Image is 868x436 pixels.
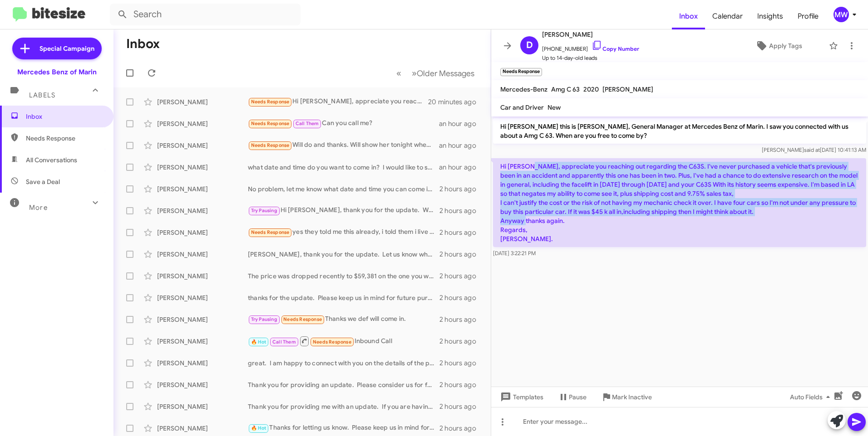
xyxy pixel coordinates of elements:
span: New [547,103,561,111]
div: Inbound Call [248,335,439,347]
div: 2 hours ago [439,402,483,411]
span: Templates [498,389,543,405]
small: Needs Response [500,68,542,76]
div: [PERSON_NAME], thank you for the update. Let us know when you're ready and we would be happy to a... [248,250,439,259]
span: « [396,68,401,79]
span: Try Pausing [251,316,277,322]
span: Apply Tags [769,38,802,54]
div: [PERSON_NAME] [157,119,248,128]
a: Special Campaign [12,38,102,59]
span: Amg C 63 [551,85,580,93]
span: Call Them [296,121,319,126]
div: 2 hours ago [439,206,483,215]
div: [PERSON_NAME] [157,271,248,281]
div: Will do and thanks. Will show her tonight when I return home [248,140,439,150]
a: Calendar [705,3,750,29]
span: More [29,203,48,212]
span: Mark Inactive [612,389,652,405]
button: Apply Tags [732,38,824,54]
div: No problem, let me know what date and time you can come in next week. I would like to schedule yo... [248,184,439,194]
div: [PERSON_NAME] [157,206,248,215]
button: Next [406,64,480,82]
span: said at [804,146,820,153]
div: MW [833,7,849,22]
div: Can you call me? [248,118,439,129]
div: an hour ago [439,119,483,128]
div: 2 hours ago [439,293,483,302]
span: Auto Fields [790,389,833,405]
div: thanks for the update. Please keep us in mind for future purchases. [248,293,439,302]
button: Templates [491,389,551,405]
div: [PERSON_NAME] [157,315,248,324]
div: 2 hours ago [439,358,483,368]
button: Auto Fields [783,389,841,405]
div: [PERSON_NAME] [157,358,248,368]
div: Hi [PERSON_NAME], thank you for the update. We would be happy to assist you whenever you are ready. [248,205,439,216]
div: 2 hours ago [439,271,483,281]
span: [PERSON_NAME] [542,29,639,40]
div: The price was dropped recently to $59,381 on the one you were looking at. It is still available. ... [248,271,439,281]
span: 🔥 Hot [251,339,266,345]
div: [PERSON_NAME] [157,141,248,150]
span: Special Campaign [39,44,94,53]
span: Car and Driver [500,103,544,111]
span: [PERSON_NAME] [DATE] 10:41:13 AM [762,146,866,153]
div: 2 hours ago [439,184,483,194]
div: Thank you for providing an update. Please consider us for future purchases. [248,380,439,389]
button: Pause [551,389,594,405]
div: [PERSON_NAME] [157,293,248,302]
div: Mercedes Benz of Marin [17,68,97,77]
div: 2 hours ago [439,228,483,237]
span: D [526,38,533,53]
a: Copy Number [592,45,639,52]
span: [DATE] 3:22:21 PM [493,250,536,257]
span: [PHONE_NUMBER] [542,40,639,53]
div: [PERSON_NAME] [157,228,248,237]
span: [PERSON_NAME] [602,85,653,93]
span: Save a Deal [26,177,60,186]
button: Previous [391,64,407,82]
div: what date and time do you want to come in? I would like to schedule you for an appointment. That ... [248,163,439,172]
button: Mark Inactive [594,389,659,405]
div: 20 minutes ago [429,97,483,107]
div: an hour ago [439,163,483,172]
div: [PERSON_NAME] [157,402,248,411]
span: Needs Response [283,316,322,322]
div: 2 hours ago [439,337,483,346]
div: Hi [PERSON_NAME], appreciate you reaching out regarding the C63S. I've never purchased a vehicle ... [248,97,429,107]
span: 🔥 Hot [251,425,266,431]
div: [PERSON_NAME] [157,163,248,172]
span: Inbox [26,112,103,121]
span: Call Them [272,339,296,345]
span: Insights [750,3,790,29]
div: [PERSON_NAME] [157,424,248,433]
div: an hour ago [439,141,483,150]
div: 2 hours ago [439,315,483,324]
button: MW [826,7,858,22]
div: Thanks we def will come in. [248,314,439,325]
span: Needs Response [313,339,351,345]
div: Thank you for providing me with an update. If you are having difficulty selling your two cars on ... [248,402,439,411]
span: Needs Response [26,134,103,143]
span: Mercedes-Benz [500,85,547,93]
div: great. I am happy to connect with you on the details of the purchase. let me know if you are open... [248,358,439,368]
div: 2 hours ago [439,250,483,259]
span: Needs Response [251,229,290,235]
span: Needs Response [251,99,290,105]
p: Hi [PERSON_NAME] this is [PERSON_NAME], General Manager at Mercedes Benz of Marin. I saw you conn... [493,118,866,144]
h1: Inbox [126,37,160,51]
span: Inbox [672,3,705,29]
div: 2 hours ago [439,380,483,389]
div: [PERSON_NAME] [157,250,248,259]
div: 2 hours ago [439,424,483,433]
div: [PERSON_NAME] [157,380,248,389]
a: Profile [790,3,826,29]
span: » [412,68,417,79]
span: Try Pausing [251,208,277,213]
span: 2020 [583,85,599,93]
div: [PERSON_NAME] [157,337,248,346]
span: Older Messages [417,68,474,78]
div: Thanks for letting us know. Please keep us in mind for future purchases. [248,423,439,433]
